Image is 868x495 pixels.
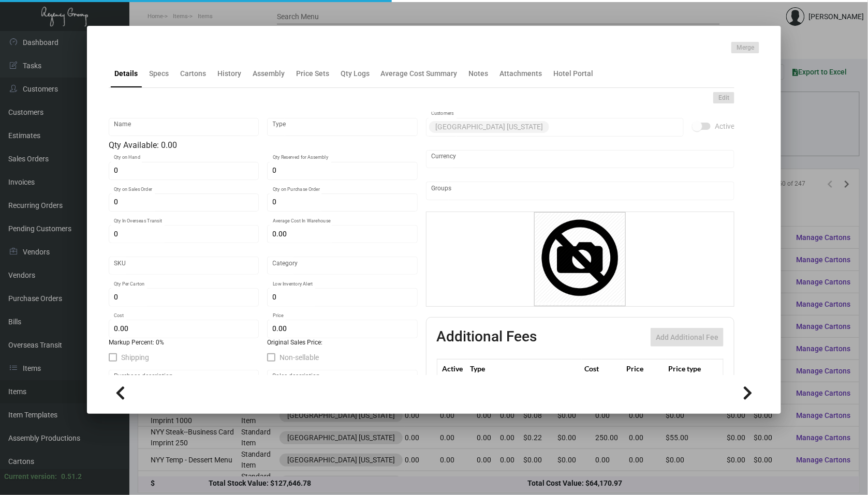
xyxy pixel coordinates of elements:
h2: Additional Fees [437,328,537,347]
input: Add new.. [431,187,729,195]
div: Details [114,68,138,79]
span: Shipping [121,351,149,364]
th: Price [624,359,666,378]
div: Specs [149,68,169,79]
div: Qty Logs [341,68,370,79]
th: Cost [582,359,624,378]
span: Non-sellable [279,351,319,364]
div: Hotel Portal [554,68,594,79]
button: Add Additional Fee [651,328,724,347]
div: Current version: [4,471,57,482]
div: Price Sets [296,68,329,79]
div: Cartons [180,68,206,79]
th: Active [437,359,468,378]
div: History [217,68,241,79]
span: Edit [718,94,729,102]
button: Merge [731,42,759,53]
div: Assembly [253,68,285,79]
button: Edit [713,92,734,103]
div: 0.51.2 [61,471,82,482]
th: Type [468,359,582,378]
div: Attachments [500,68,542,79]
div: Notes [469,68,489,79]
mat-chip: [GEOGRAPHIC_DATA] [US_STATE] [429,121,549,133]
span: Add Additional Fee [656,333,718,341]
span: Merge [737,43,754,52]
th: Price type [666,359,711,378]
div: Average Cost Summary [381,68,458,79]
span: Active [715,120,734,132]
input: Add new.. [551,123,679,131]
div: Qty Available: 0.00 [109,139,418,152]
